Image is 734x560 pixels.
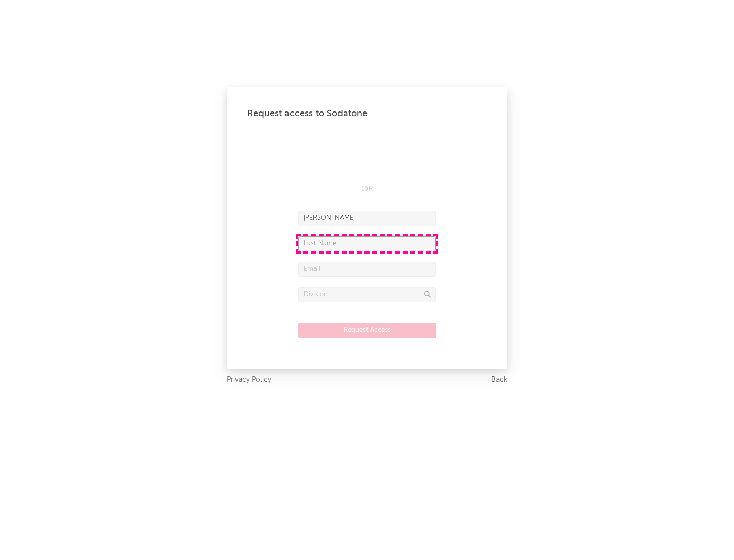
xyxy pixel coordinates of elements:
input: Last Name [298,236,436,251]
a: Back [491,374,507,386]
input: Division [298,287,436,302]
a: Privacy Policy [227,374,271,386]
div: Request access to Sodatone [247,107,487,120]
input: Email [298,262,436,277]
div: OR [298,183,436,195]
input: First Name [298,211,436,226]
button: Request Access [298,323,436,338]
